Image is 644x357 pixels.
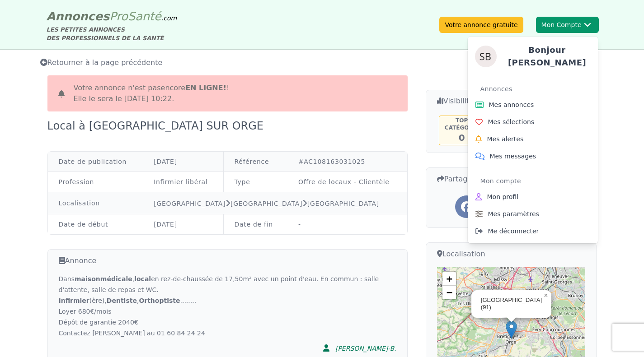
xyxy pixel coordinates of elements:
td: Type [223,172,287,192]
span: Mes sélections [488,117,535,126]
td: Référence [223,152,287,172]
span: Mes messages [490,152,536,161]
span: .com [161,14,177,22]
a: Zoom out [442,286,456,299]
a: Mes sélections [471,113,594,130]
a: Votre annonce gratuite [439,17,523,33]
td: #AC108163031025 [287,152,407,172]
a: Me déconnecter [471,223,594,240]
strong: médicale [100,275,132,283]
strong: Dentiste [107,297,137,304]
span: Pro [109,9,128,23]
h4: Bonjour [PERSON_NAME] [504,44,591,69]
h3: Visibilité de l'annonce... [437,96,586,107]
strong: maison [75,275,132,283]
h3: Partager cette annonce... [437,173,586,185]
div: Mon compte [480,174,594,188]
strong: Orthoptiste [139,297,180,304]
span: Mes annonces [489,100,534,109]
span: Mon profil [487,192,519,201]
a: Infirmier libéral [154,178,207,185]
button: Mon CompteSandrineBonjour [PERSON_NAME]AnnoncesMes annoncesMes sélectionsMes alertesMes messagesM... [536,17,599,33]
span: + [447,273,452,284]
td: Profession [48,172,143,192]
i: Retourner à la liste [40,59,47,66]
a: Mon profil [471,188,594,205]
div: Annonces [480,82,594,96]
td: Date de début [48,214,143,235]
td: [DATE] [143,152,223,172]
a: [GEOGRAPHIC_DATA] [230,200,302,207]
a: [GEOGRAPHIC_DATA] [307,200,379,207]
span: Me déconnecter [488,227,539,236]
div: [GEOGRAPHIC_DATA] (91) [481,297,540,312]
a: Mes annonces [471,96,594,113]
a: Partager l'annonce sur Facebook [455,195,478,218]
a: Mes messages [471,148,594,165]
b: en ligne! [185,83,226,92]
span: − [447,287,452,298]
h3: Annonce [59,255,396,266]
a: [GEOGRAPHIC_DATA] [154,200,226,207]
div: [PERSON_NAME]-B. [335,344,396,353]
a: AnnoncesProSanté.com [47,9,177,23]
a: Zoom in [442,272,456,286]
td: Date de publication [48,152,143,172]
div: LES PETITES ANNONCES DES PROFESSIONNELS DE LA SANTÉ [47,25,177,42]
span: Santé [128,9,161,23]
strong: Infirmier [59,297,89,304]
td: Date de fin [223,214,287,235]
h5: Top catégorie [440,117,484,131]
div: Dans , en rez-de-chaussée de 17,50m² avec un point d'eau. En commun : salle d'attente, salle de r... [59,274,396,338]
img: Marker [506,320,517,339]
span: Retourner à la page précédente [40,58,163,67]
h3: Localisation [437,248,586,260]
span: Mes alertes [487,134,524,144]
img: Sandrine [475,46,497,67]
span: × [544,292,548,299]
a: Mes alertes [471,130,594,148]
span: Votre annonce n'est pas encore ! Elle le sera le [DATE] 10:22. [74,83,230,104]
div: Local à [GEOGRAPHIC_DATA] SUR ORGE [47,119,269,133]
td: - [287,214,407,235]
a: Close popup [541,290,551,301]
span: Annonces [47,9,110,23]
strong: local [134,275,151,283]
span: Mes paramètres [488,209,539,218]
a: [PERSON_NAME]-B. [317,338,396,357]
td: [DATE] [143,214,223,235]
a: Mes paramètres [471,205,594,223]
span: 0 [459,132,465,143]
a: Offre de locaux - Clientèle [298,178,390,185]
td: Localisation [48,192,143,214]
